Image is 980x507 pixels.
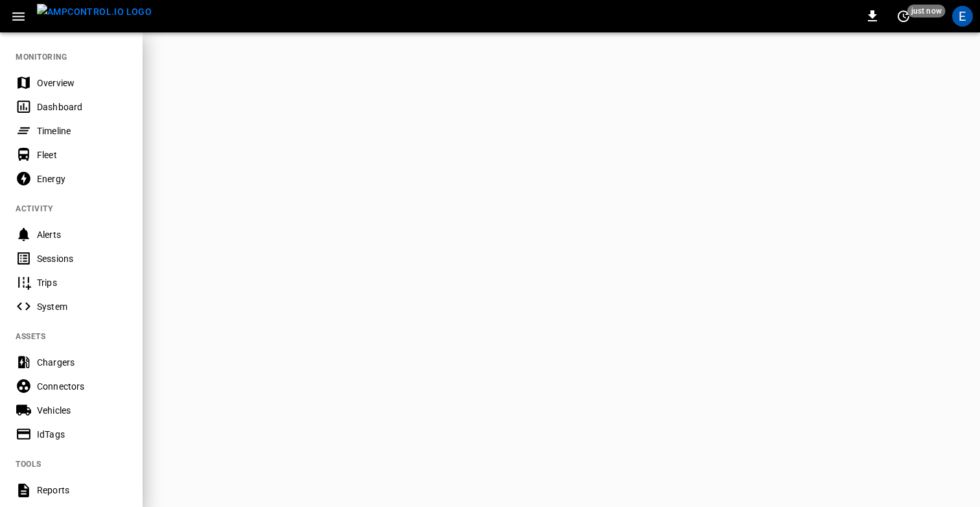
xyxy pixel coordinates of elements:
[37,276,127,289] div: Trips
[37,100,127,113] div: Dashboard
[37,228,127,241] div: Alerts
[952,6,973,27] div: profile-icon
[37,252,127,265] div: Sessions
[37,356,127,369] div: Chargers
[893,6,914,27] button: set refresh interval
[907,5,946,18] span: just now
[37,404,127,417] div: Vehicles
[37,4,152,20] img: ampcontrol.io logo
[37,300,127,313] div: System
[37,484,127,497] div: Reports
[37,380,127,393] div: Connectors
[37,172,127,185] div: Energy
[37,428,127,441] div: IdTags
[37,148,127,161] div: Fleet
[37,77,127,89] div: Overview
[37,124,127,137] div: Timeline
